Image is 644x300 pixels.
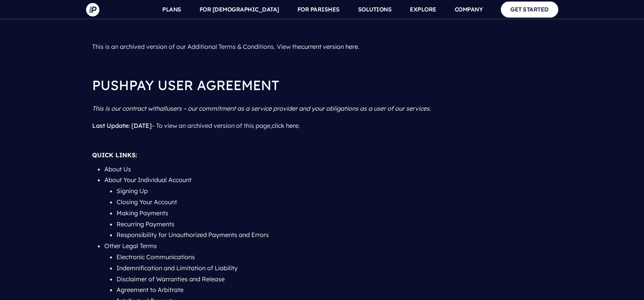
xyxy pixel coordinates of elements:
[117,209,168,217] a: Making Payments
[166,105,431,112] i: users – our commitment as a service provider and your obligations as a user of our services.
[117,253,195,261] a: Electronic Communications
[117,198,177,206] a: Closing Your Account
[104,242,157,250] a: Other Legal Terms
[92,122,152,129] span: Last Update: [DATE]
[92,151,137,159] strong: QUICK LINKS:
[117,286,184,294] a: Agreement to Arbitrate
[117,264,238,272] a: Indemnification and Limitation of Liability
[104,176,192,184] a: About Your Individual Account
[92,105,160,112] i: This is our contract with
[501,2,558,17] a: GET STARTED
[104,165,131,173] a: About Us
[117,231,269,239] a: Responsibility for Unauthorized Payments and Errors
[272,122,299,129] a: click here
[92,38,552,55] p: This is an archived version of our Additional Terms & Conditions. View the .
[92,117,552,134] p: – To view an archived version of this page, .
[92,71,552,100] h1: PUSHPAY USER AGREEMENT
[117,275,225,283] a: Disclaimer of Warranties and Release
[160,105,166,112] i: all
[301,43,358,50] a: current version here
[117,220,174,228] a: Recurring Payments
[117,187,148,195] a: Signing Up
